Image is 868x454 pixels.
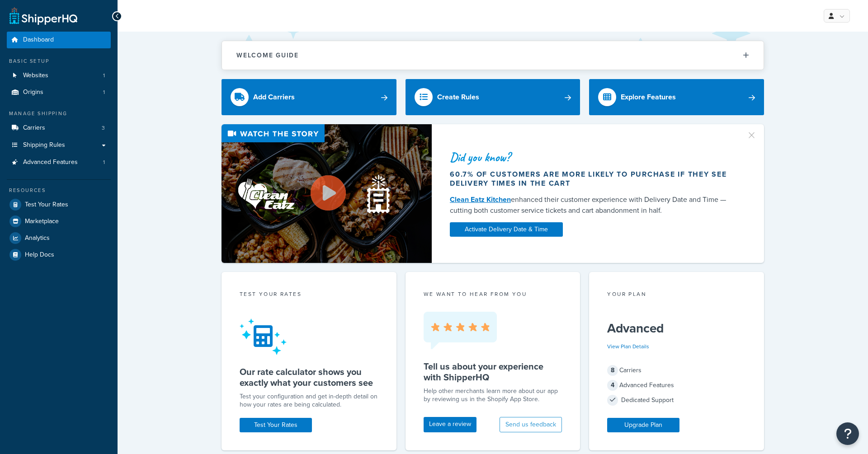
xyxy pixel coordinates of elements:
span: Analytics [25,234,50,242]
div: Dedicated Support [607,394,746,407]
img: Video thumbnail [222,124,432,263]
a: Websites1 [7,67,111,84]
span: Advanced Features [23,159,78,166]
a: Help Docs [7,247,111,263]
a: Analytics [7,230,111,246]
a: View Plan Details [607,342,649,351]
div: Create Rules [437,91,479,103]
span: 8 [607,365,618,376]
div: Basic Setup [7,57,111,65]
span: 1 [103,89,105,96]
div: 60.7% of customers are more likely to purchase if they see delivery times in the cart [450,170,736,188]
p: Help other merchants learn more about our app by reviewing us in the Shopify App Store. [424,387,562,403]
div: Add Carriers [253,91,295,103]
a: Create Rules [406,79,580,115]
span: Origins [23,89,43,96]
a: Leave a review [424,417,476,432]
div: Test your rates [240,290,378,300]
div: Explore Features [621,91,676,103]
a: Origins1 [7,84,111,101]
a: Upgrade Plan [607,418,679,432]
span: Test Your Rates [25,201,68,209]
span: Help Docs [25,251,54,259]
span: 1 [103,159,105,166]
div: Carriers [607,364,746,377]
span: Shipping Rules [23,141,65,149]
span: Carriers [23,124,45,132]
a: Explore Features [589,79,764,115]
span: 1 [103,72,105,80]
a: Activate Delivery Date & Time [450,222,563,237]
div: Resources [7,187,111,194]
h2: Welcome Guide [236,52,299,59]
a: Marketplace [7,213,111,229]
a: Shipping Rules [7,137,111,154]
a: Test Your Rates [7,197,111,213]
span: Marketplace [25,218,59,225]
h5: Our rate calculator shows you exactly what your customers see [240,366,378,388]
a: Add Carriers [222,79,396,115]
h5: Tell us about your experience with ShipperHQ [424,361,562,383]
div: Advanced Features [607,379,746,392]
button: Open Resource Center [836,422,859,445]
p: we want to hear from you [424,290,562,298]
li: Websites [7,67,111,84]
button: Welcome Guide [222,41,764,70]
li: Carriers [7,120,111,136]
span: Dashboard [23,36,54,44]
button: Send us feedback [500,417,562,432]
div: enhanced their customer experience with Delivery Date and Time — cutting both customer service ti... [450,194,736,216]
div: Test your configuration and get in-depth detail on how your rates are being calculated. [240,393,378,409]
span: Websites [23,72,48,80]
h5: Advanced [607,321,746,336]
a: Test Your Rates [240,418,312,432]
span: 3 [102,124,105,132]
div: Manage Shipping [7,110,111,117]
a: Dashboard [7,32,111,48]
div: Your Plan [607,290,746,300]
a: Clean Eatz Kitchen [450,194,511,205]
li: Origins [7,84,111,101]
a: Carriers3 [7,120,111,136]
a: Advanced Features1 [7,154,111,171]
span: 4 [607,380,618,391]
div: Did you know? [450,151,736,164]
li: Advanced Features [7,154,111,171]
